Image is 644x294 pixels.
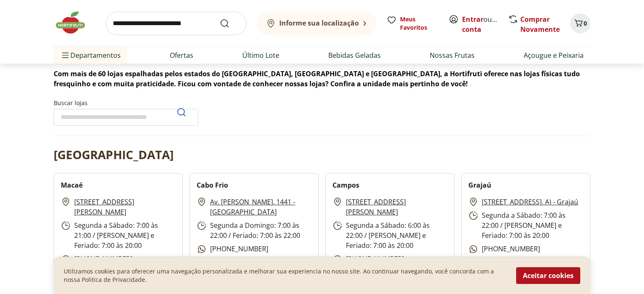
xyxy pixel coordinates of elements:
a: Último Lote [242,50,279,60]
button: Submit Search [220,18,240,28]
h2: [GEOGRAPHIC_DATA] [54,146,174,163]
button: Menu [60,45,70,65]
p: [PHONE_NUMBER] [61,254,132,264]
a: Nossas Frutas [430,50,475,60]
span: Departamentos [60,45,121,65]
p: [PHONE_NUMBER] [332,254,404,264]
input: Buscar lojasPesquisar [54,109,198,126]
span: 0 [584,19,587,27]
h2: Grajaú [468,180,491,190]
a: Meus Favoritos [387,15,439,32]
button: Aceitar cookies [516,267,580,284]
a: Entrar [462,15,483,24]
p: Com mais de 60 lojas espalhadas pelos estados do [GEOGRAPHIC_DATA], [GEOGRAPHIC_DATA] e [GEOGRAPH... [54,69,590,89]
a: [STREET_ADDRESS]. A) - Grajaú [482,197,578,207]
a: Av. [PERSON_NAME], 1441 - [GEOGRAPHIC_DATA] [210,197,312,217]
img: Hortifruti [54,10,96,35]
p: Utilizamos cookies para oferecer uma navegação personalizada e melhorar sua experiencia no nosso ... [64,267,506,284]
span: ou [462,14,499,34]
p: Segunda a Sábado: 6:00 às 22:00 / [PERSON_NAME] e Feriado: 7:00 às 20:00 [332,220,447,250]
p: Segunda a Sábado: 7:00 às 21:00 / [PERSON_NAME] e Feriado: 7:00 às 20:00 [61,220,176,250]
a: Comprar Novamente [520,15,560,34]
button: Informe sua localização [257,12,377,35]
a: [STREET_ADDRESS][PERSON_NAME] [346,197,447,217]
h2: Campos [332,180,359,190]
p: [PHONE_NUMBER] [468,244,540,254]
a: Bebidas Geladas [328,50,381,60]
a: [STREET_ADDRESS][PERSON_NAME] [74,197,176,217]
input: search [106,12,247,35]
button: Pesquisar [171,102,192,122]
a: Açougue e Peixaria [524,50,584,60]
a: Ofertas [170,50,193,60]
h2: Cabo Frio [197,180,228,190]
label: Buscar lojas [54,99,198,126]
span: Meus Favoritos [400,15,439,32]
b: Informe sua localização [279,18,359,28]
button: Carrinho [570,13,590,34]
a: Criar conta [462,15,508,34]
p: Segunda a Sábado: 7:00 às 22:00 / [PERSON_NAME] e Feriado: 7:00 às 20:00 [468,210,583,240]
h2: Macaé [61,180,83,190]
p: Segunda a Domingo: 7:00 às 22:00 / Feriado: 7:00 às 22:00 [197,220,312,240]
p: [PHONE_NUMBER] [197,244,268,254]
